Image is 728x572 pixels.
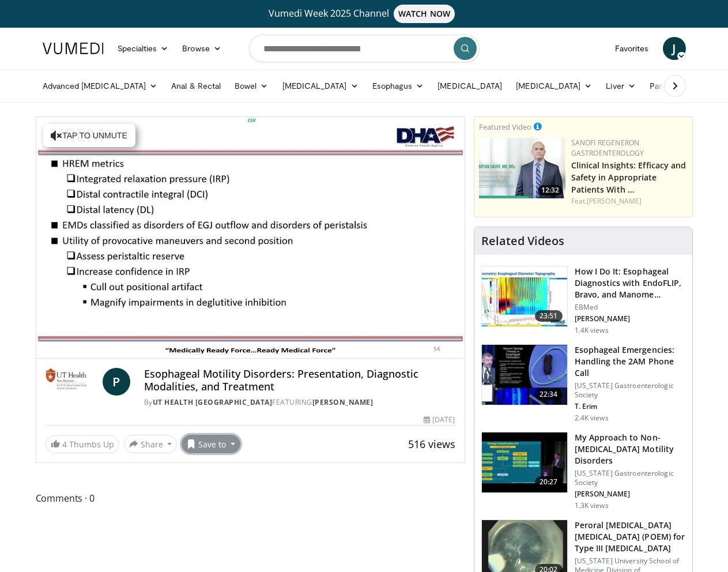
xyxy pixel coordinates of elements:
[44,5,684,23] a: Vumedi Week 2025 ChannelWATCH NOW
[479,138,565,198] img: bf9ce42c-6823-4735-9d6f-bc9dbebbcf2c.png.150x105_q85_crop-smart_upscale.jpg
[575,381,685,400] p: [US_STATE] Gastroenterologic Society
[482,266,567,326] img: 6cc64d0b-951f-4eb1-ade2-d6a05eaa5f98.150x105_q85_crop-smart_upscale.jpg
[575,266,685,300] h3: How I Do It: Esophageal Diagnostics with EndoFLIP, Bravo, and Manome…
[575,303,685,312] p: EBMed
[36,74,165,97] a: Advanced [MEDICAL_DATA]
[408,437,455,451] span: 516 views
[394,5,455,23] span: WATCH NOW
[46,368,98,396] img: UT Health San Antonio School of Medicine
[153,397,273,407] a: UT Health [GEOGRAPHIC_DATA]
[575,402,685,411] p: T. Erim
[276,74,365,97] a: [MEDICAL_DATA]
[663,37,686,60] a: J
[608,37,656,60] a: Favorites
[424,415,455,425] div: [DATE]
[228,74,275,97] a: Bowel
[43,43,104,54] img: VuMedi Logo
[571,160,686,195] a: Clinical Insights: Efficacy and Safety in Appropriate Patients With …
[575,413,609,423] p: 2.4K views
[481,234,564,248] h4: Related Videos
[312,397,374,407] a: [PERSON_NAME]
[481,432,685,510] a: 20:27 My Approach to Non-[MEDICAL_DATA] Motility Disorders [US_STATE] Gastroenterologic Society [...
[535,310,563,322] span: 23:51
[124,435,178,453] button: Share
[175,37,228,60] a: Browse
[164,74,228,97] a: Anal & Rectal
[538,185,563,195] span: 12:32
[599,74,642,97] a: Liver
[535,389,563,400] span: 22:34
[103,368,130,396] a: P
[587,196,642,206] a: [PERSON_NAME]
[46,435,119,453] a: 4 Thumbs Up
[62,439,67,450] span: 4
[535,476,563,488] span: 20:27
[182,435,240,453] button: Save to
[431,74,509,97] a: [MEDICAL_DATA]
[571,138,644,158] a: Sanofi Regeneron Gastroenterology
[571,196,688,206] div: Feat.
[575,344,685,379] h3: Esophageal Emergencies: Handling the 2AM Phone Call
[575,326,609,335] p: 1.4K views
[43,124,135,147] button: Tap to unmute
[575,314,685,323] p: [PERSON_NAME]
[482,345,567,405] img: 0fd0e81c-590c-4b80-8ecc-daf0e06defc4.150x105_q85_crop-smart_upscale.jpg
[479,122,531,132] small: Featured Video
[365,74,431,97] a: Esophagus
[36,491,465,506] span: Comments 0
[575,501,609,510] p: 1.3K views
[575,469,685,487] p: [US_STATE] Gastroenterologic Society
[481,344,685,423] a: 22:34 Esophageal Emergencies: Handling the 2AM Phone Call [US_STATE] Gastroenterologic Society T....
[575,490,685,499] p: [PERSON_NAME]
[482,432,567,492] img: e7bb32e2-df24-4811-b1da-ddb9bfe2c50d.150x105_q85_crop-smart_upscale.jpg
[575,520,685,554] h3: Peroral [MEDICAL_DATA] [MEDICAL_DATA] (POEM) for Type III [MEDICAL_DATA]
[479,138,565,198] a: 12:32
[509,74,599,97] a: [MEDICAL_DATA]
[111,37,176,60] a: Specialties
[144,397,455,408] div: By FEATURING
[575,432,685,466] h3: My Approach to Non-[MEDICAL_DATA] Motility Disorders
[36,117,465,359] video-js: Video Player
[481,266,685,335] a: 23:51 How I Do It: Esophageal Diagnostics with EndoFLIP, Bravo, and Manome… EBMed [PERSON_NAME] 1...
[144,368,455,393] h4: Esophageal Motility Disorders: Presentation, Diagnostic Modalities, and Treatment
[249,35,480,62] input: Search topics, interventions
